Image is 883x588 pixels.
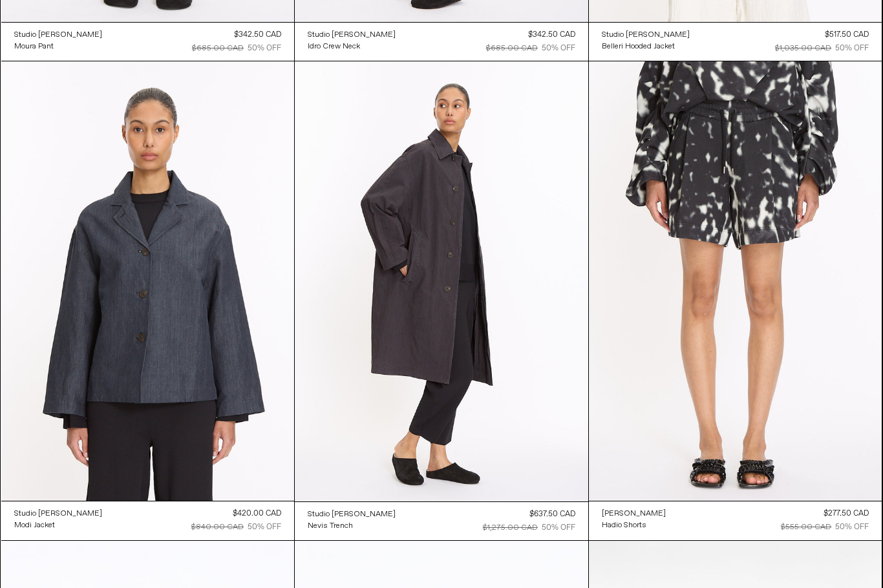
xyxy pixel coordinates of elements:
[14,520,55,531] div: Modi Jacket
[781,521,831,533] div: $555.00 CAD
[1,61,295,501] img: Studio Nicholson Modi Jacket
[308,520,396,532] a: Nevis Trench
[14,29,102,41] a: Studio [PERSON_NAME]
[486,43,538,54] div: $685.00 CAD
[192,43,244,54] div: $685.00 CAD
[233,508,281,520] div: $420.00 CAD
[835,43,869,54] div: 50% OFF
[602,520,666,531] a: Hadio Shorts
[308,509,396,520] div: Studio [PERSON_NAME]
[602,509,666,520] div: [PERSON_NAME]
[824,508,869,520] div: $277.50 CAD
[308,521,353,532] div: Nevis Trench
[529,509,575,520] div: $637.50 CAD
[542,43,575,54] div: 50% OFF
[14,41,54,52] div: Moura Pant
[14,508,102,520] a: Studio [PERSON_NAME]
[602,508,666,520] a: [PERSON_NAME]
[14,520,102,531] a: Modi Jacket
[308,41,360,52] div: Idro Crew Neck
[248,43,281,54] div: 50% OFF
[308,30,396,41] div: Studio [PERSON_NAME]
[602,29,690,41] a: Studio [PERSON_NAME]
[308,41,396,52] a: Idro Crew Neck
[295,61,588,501] img: Studio Nicholson Nevis Trench
[191,521,244,533] div: $840.00 CAD
[602,41,675,52] div: Belleri Hooded Jacket
[483,522,538,534] div: $1,275.00 CAD
[775,43,831,54] div: $1,035.00 CAD
[825,29,869,41] div: $517.50 CAD
[14,41,102,52] a: Moura Pant
[14,30,102,41] div: Studio [PERSON_NAME]
[602,41,690,52] a: Belleri Hooded Jacket
[602,30,690,41] div: Studio [PERSON_NAME]
[248,521,281,533] div: 50% OFF
[542,522,575,534] div: 50% OFF
[308,29,396,41] a: Studio [PERSON_NAME]
[589,61,882,501] img: Dries Van Noten Hadio Shorts
[835,521,869,533] div: 50% OFF
[234,29,281,41] div: $342.50 CAD
[602,520,646,531] div: Hadio Shorts
[528,29,575,41] div: $342.50 CAD
[14,509,102,520] div: Studio [PERSON_NAME]
[308,509,396,520] a: Studio [PERSON_NAME]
